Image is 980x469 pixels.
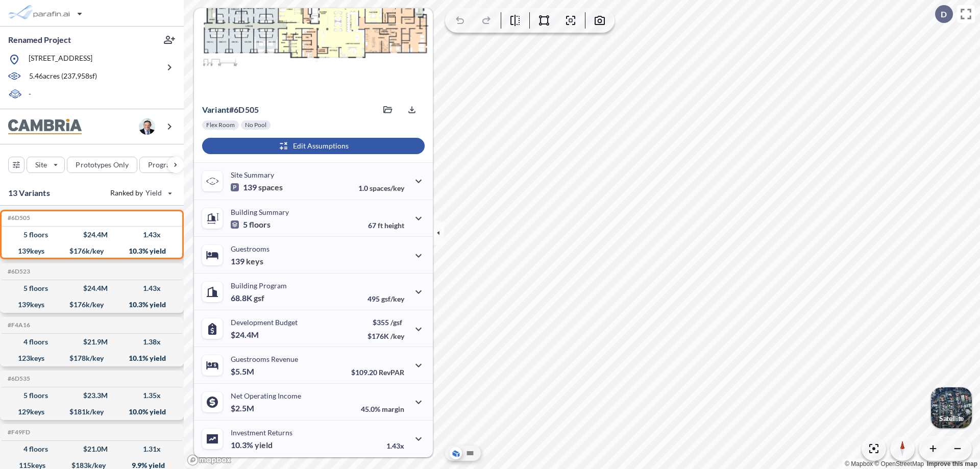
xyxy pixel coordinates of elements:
[6,375,30,382] h5: Click to copy the code
[231,391,301,400] p: Net Operating Income
[378,221,383,230] span: ft
[246,256,263,266] span: keys
[27,157,65,173] button: Site
[6,214,30,221] h5: Click to copy the code
[202,138,425,154] button: Edit Assumptions
[231,182,283,192] p: 139
[102,185,179,201] button: Ranked by Yield
[231,219,271,230] p: 5
[231,440,273,450] p: 10.3%
[206,121,235,129] p: Flex Room
[35,160,47,170] p: Site
[8,187,50,199] p: 13 Variants
[8,34,71,45] p: Renamed Project
[202,105,229,114] span: Variant
[6,268,30,275] h5: Click to copy the code
[255,440,273,450] span: yield
[245,121,266,129] p: No Pool
[845,460,873,467] a: Mapbox
[367,318,404,327] p: $355
[231,318,298,327] p: Development Budget
[231,428,292,437] p: Investment Returns
[254,293,264,303] span: gsf
[931,387,972,428] button: Switcher ImageSatellite
[358,184,404,192] p: 1.0
[367,332,404,340] p: $176K
[6,429,30,436] h5: Click to copy the code
[145,188,162,198] span: Yield
[29,89,31,101] p: -
[231,244,269,253] p: Guestrooms
[231,366,256,377] p: $5.5M
[382,405,404,413] span: margin
[148,160,177,170] p: Program
[8,119,82,135] img: BrandImage
[939,414,964,423] p: Satellite
[450,447,462,459] button: Aerial View
[361,405,404,413] p: 45.0%
[351,368,404,377] p: $109.20
[368,221,404,230] p: 67
[931,387,972,428] img: Switcher Image
[381,294,404,303] span: gsf/key
[231,293,264,303] p: 68.8K
[231,170,274,179] p: Site Summary
[231,208,289,216] p: Building Summary
[386,441,404,450] p: 1.43x
[67,157,137,173] button: Prototypes Only
[231,281,287,290] p: Building Program
[927,460,977,467] a: Improve this map
[390,332,404,340] span: /key
[202,105,259,115] p: # 6d505
[464,447,476,459] button: Site Plan
[187,454,232,466] a: Mapbox homepage
[139,157,194,173] button: Program
[941,10,947,19] p: D
[231,256,263,266] p: 139
[29,53,92,66] p: [STREET_ADDRESS]
[231,403,256,413] p: $2.5M
[258,182,283,192] span: spaces
[139,118,155,135] img: user logo
[249,219,271,230] span: floors
[390,318,402,327] span: /gsf
[231,330,260,340] p: $24.4M
[370,184,404,192] span: spaces/key
[6,322,30,329] h5: Click to copy the code
[76,160,129,170] p: Prototypes Only
[367,294,404,303] p: 495
[29,71,97,82] p: 5.46 acres ( 237,958 sf)
[874,460,924,467] a: OpenStreetMap
[379,368,404,377] span: RevPAR
[384,221,404,230] span: height
[231,355,298,363] p: Guestrooms Revenue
